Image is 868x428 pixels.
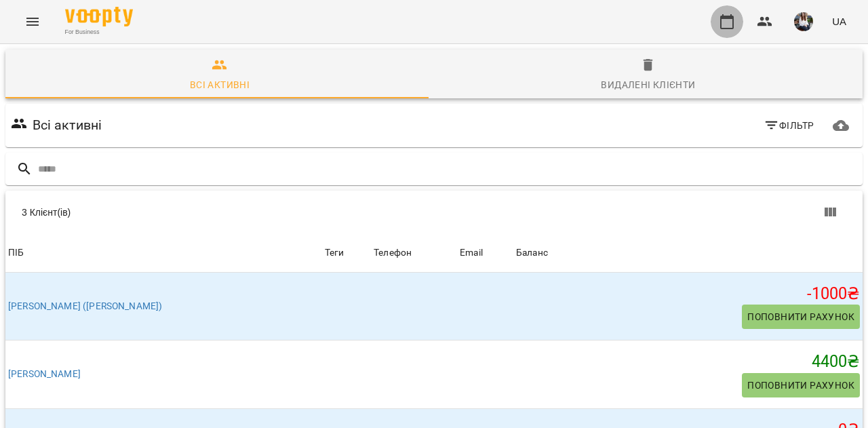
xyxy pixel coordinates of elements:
span: Email [460,245,511,261]
div: Баланс [516,245,548,261]
div: ПІБ [8,245,24,261]
span: For Business [65,28,133,37]
div: Sort [460,245,483,261]
div: Sort [8,245,24,261]
h5: -1000 ₴ [516,284,860,305]
h5: 4400 ₴ [516,351,860,372]
span: ПІБ [8,245,319,261]
button: Показати колонки [814,196,846,229]
span: Поповнити рахунок [747,309,854,325]
button: UA [827,9,852,34]
div: 3 Клієнт(ів) [22,206,442,219]
button: Поповнити рахунок [742,305,860,329]
span: Телефон [374,245,454,261]
span: Фільтр [764,117,814,134]
img: Voopty Logo [65,7,133,26]
button: Фільтр [758,113,820,138]
div: Видалені клієнти [601,77,695,93]
div: Sort [374,245,412,261]
button: Поповнити рахунок [742,373,860,397]
div: Телефон [374,245,412,261]
span: Поповнити рахунок [747,377,854,393]
div: Table Toolbar [5,191,863,234]
div: Теги [325,245,369,261]
button: Menu [16,5,49,38]
span: Баланс [516,245,860,261]
div: Email [460,245,483,261]
span: UA [832,14,846,28]
div: Sort [516,245,548,261]
a: [PERSON_NAME] [8,368,81,381]
img: f3607268c58c4d4509d1a71c234b9640.jpg [794,12,813,31]
a: [PERSON_NAME] ([PERSON_NAME]) [8,300,162,313]
div: Всі активні [190,77,250,93]
h6: Всі активні [33,115,102,136]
